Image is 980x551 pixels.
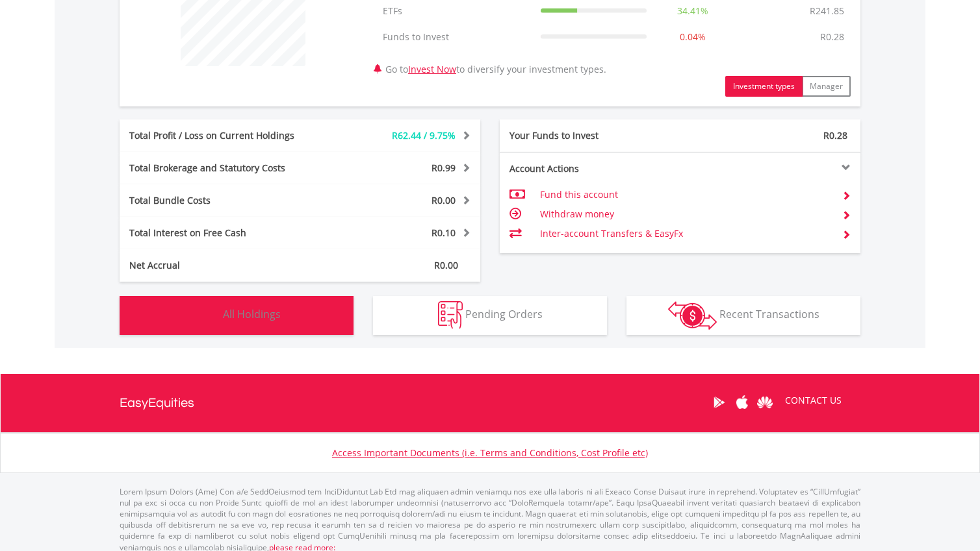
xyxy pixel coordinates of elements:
[465,307,543,321] span: Pending Orders
[376,24,534,50] td: Funds to Invest
[823,129,847,141] span: R0.28
[223,307,281,321] span: All Holdings
[802,76,851,97] button: Manager
[708,382,730,422] a: Google Play
[432,194,456,206] span: R0.00
[500,129,680,142] div: Your Funds to Invest
[408,63,456,75] a: Invest Now
[725,76,803,97] button: Investment types
[540,224,832,243] td: Inter-account Transfers & EasyFx
[373,296,607,335] button: Pending Orders
[432,227,456,239] span: R0.10
[653,24,732,50] td: 0.04%
[332,447,648,459] a: Access Important Documents (i.e. Terms and Conditions, Cost Profile etc)
[120,129,330,142] div: Total Profit / Loss on Current Holdings
[120,162,330,175] div: Total Brokerage and Statutory Costs
[434,259,458,271] span: R0.00
[500,162,680,175] div: Account Actions
[776,382,851,419] a: CONTACT US
[814,24,851,50] td: R0.28
[120,259,330,272] div: Net Accrual
[719,307,819,321] span: Recent Transactions
[432,162,456,174] span: R0.99
[120,296,354,335] button: All Holdings
[730,382,753,422] a: Apple
[540,185,832,204] td: Fund this account
[668,301,717,330] img: transactions-zar-wht.png
[540,204,832,224] td: Withdraw money
[120,194,330,207] div: Total Bundle Costs
[753,382,776,422] a: Huawei
[392,129,456,141] span: R62.44 / 9.75%
[626,296,860,335] button: Recent Transactions
[120,374,194,432] a: EasyEquities
[192,301,220,329] img: holdings-wht.png
[438,301,463,329] img: pending_instructions-wht.png
[120,227,330,239] div: Total Interest on Free Cash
